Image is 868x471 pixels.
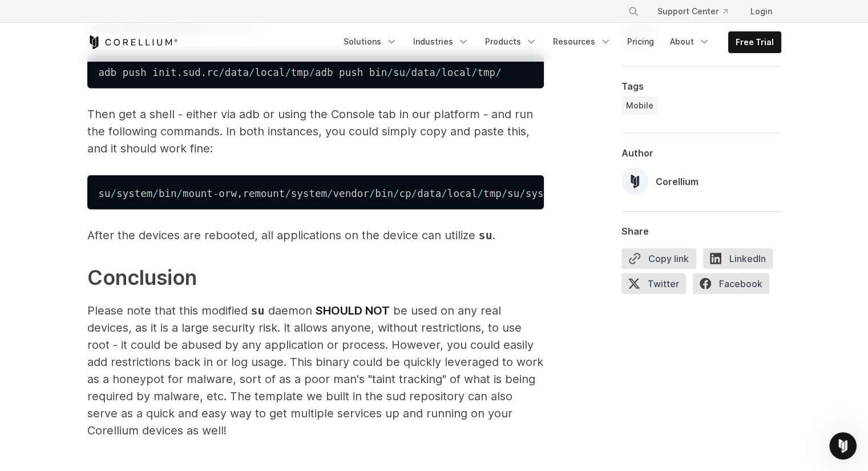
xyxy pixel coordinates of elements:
[337,31,404,52] a: Solutions
[614,1,781,22] div: Navigation Menu
[99,67,502,78] code: adb push init sud rc data local tmp adb push bin su data local tmp
[479,228,492,242] code: su
[623,1,644,22] button: Search
[405,67,411,78] span: /
[369,188,376,199] span: /
[620,31,661,52] a: Pricing
[663,31,717,52] a: About
[621,226,781,237] div: Share
[626,100,653,111] span: Mobile
[621,80,781,92] div: Tags
[621,147,781,159] div: Author
[502,188,508,199] span: /
[87,107,533,155] span: Then get a shell - either via adb or using the Console tab in our platform - and run the followin...
[546,31,618,52] a: Resources
[87,262,544,293] h2: Conclusion
[729,32,781,53] a: Free Trial
[656,175,699,188] div: Corellium
[337,31,781,53] div: Navigation Menu
[176,67,183,78] span: .
[285,188,291,199] span: /
[471,67,478,78] span: /
[152,188,159,199] span: /
[741,1,781,22] a: Login
[435,67,442,78] span: /
[111,188,117,199] span: /
[621,96,658,115] a: Mobile
[327,188,333,199] span: /
[703,248,773,269] span: LinkedIn
[237,188,243,199] span: ,
[87,35,178,49] a: Corellium Home
[213,188,219,199] span: -
[621,273,693,299] a: Twitter
[648,1,737,22] a: Support Center
[829,432,857,460] iframe: Intercom live chat
[393,188,399,199] span: /
[703,248,780,273] a: LinkedIn
[406,31,476,52] a: Industries
[495,67,502,78] span: /
[177,188,183,199] span: /
[519,188,526,199] span: /
[693,273,769,294] span: Facebook
[87,302,544,439] p: Please note that this modified daemon be used on any real devices, as it is a large security risk...
[249,67,255,78] span: /
[387,67,393,78] span: /
[251,304,265,317] code: su
[309,67,315,78] span: /
[219,67,225,78] span: /
[316,304,390,317] strong: SHOULD NOT
[201,67,207,78] span: .
[441,188,447,199] span: /
[478,31,544,52] a: Products
[285,67,291,78] span: /
[621,168,649,195] img: Corellium
[411,188,418,199] span: /
[621,248,696,269] button: Copy link
[87,227,544,244] p: After the devices are rebooted, all applications on the device can utilize .
[477,188,483,199] span: /
[693,273,776,299] a: Facebook
[621,273,686,294] span: Twitter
